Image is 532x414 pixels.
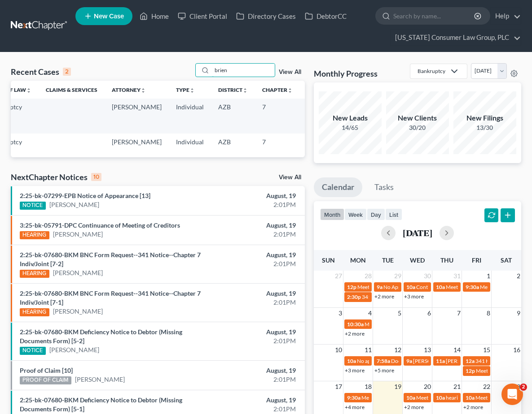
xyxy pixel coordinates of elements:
[423,271,432,281] span: 30
[386,123,449,132] div: 30/20
[94,13,124,20] span: New Case
[173,8,232,24] a: Client Portal
[26,88,31,93] i: unfold_more
[365,321,464,328] span: Meeting of Creditors for [PERSON_NAME]
[53,268,103,277] a: [PERSON_NAME]
[347,358,356,364] span: 10a
[374,293,394,300] a: +2 more
[404,404,424,410] a: +2 more
[410,256,425,264] span: Wed
[210,336,296,345] div: 2:01PM
[391,30,521,46] a: [US_STATE] Consumer Law Group, PLC
[20,251,201,267] a: 2:25-bk-07680-BKM BNC Form Request--341 Notice--Chapter 7 Indiv/Joint [7-2]
[210,328,296,336] div: August, 19
[211,134,255,150] td: AZB
[486,271,491,281] span: 1
[453,113,516,123] div: New Filings
[516,271,521,281] span: 2
[446,358,508,364] span: [PERSON_NAME] Hearing
[466,358,475,364] span: 12a
[20,192,150,199] a: 2:25-bk-07299-EPB Notice of Appearance [13]
[39,81,105,99] th: Claims & Services
[393,345,402,355] span: 12
[218,86,248,93] a: Districtunfold_more
[385,208,402,220] button: list
[344,208,367,220] button: week
[512,381,521,392] span: 23
[456,308,462,319] span: 7
[211,99,255,133] td: AZB
[314,68,378,79] h3: Monthly Progress
[53,230,103,239] a: [PERSON_NAME]
[169,99,211,133] td: Individual
[393,8,475,24] input: Search by name...
[210,221,296,230] div: August, 19
[242,88,248,93] i: unfold_more
[49,200,99,209] a: [PERSON_NAME]
[210,250,296,259] div: August, 19
[501,256,512,264] span: Sat
[345,404,365,410] a: +4 more
[141,88,146,93] i: unfold_more
[20,202,46,210] div: NOTICE
[212,64,275,77] input: Search by name...
[512,345,521,355] span: 16
[300,8,351,24] a: DebtorCC
[105,99,169,133] td: [PERSON_NAME]
[418,67,445,75] div: Bankruptcy
[404,293,424,300] a: +3 more
[357,284,505,290] span: Meeting of Creditors for [PERSON_NAME] & [PERSON_NAME]
[255,134,300,150] td: 7
[314,177,362,197] a: Calendar
[482,381,491,392] span: 22
[320,208,344,220] button: month
[382,256,394,264] span: Tue
[176,86,195,93] a: Typeunfold_more
[516,308,521,319] span: 9
[357,358,398,364] span: No appointments
[210,191,296,200] div: August, 19
[482,345,491,355] span: 15
[453,123,516,132] div: 13/30
[345,367,365,374] a: +3 more
[135,8,173,24] a: Home
[210,405,296,414] div: 2:01PM
[463,404,483,410] a: +2 more
[436,284,445,290] span: 10a
[345,330,365,337] a: +2 more
[20,221,180,229] a: 3:25-bk-05791-DPC Continuance of Meeting of Creditors
[391,358,471,364] span: Docket Text: for [PERSON_NAME]
[319,123,382,132] div: 14/65
[347,284,356,290] span: 12p
[20,367,73,374] a: Proof of Claim [10]
[169,134,211,150] td: Individual
[105,134,169,150] td: [PERSON_NAME]
[440,256,453,264] span: Thu
[466,394,475,401] span: 10a
[334,345,343,355] span: 10
[11,66,71,77] div: Recent Cases
[374,367,394,374] a: +5 more
[347,321,364,328] span: 10:30a
[406,358,412,364] span: 9a
[423,345,432,355] span: 13
[377,358,390,364] span: 7:58a
[364,381,373,392] span: 18
[11,172,101,182] div: NextChapter Notices
[472,256,481,264] span: Fri
[63,68,71,76] div: 2
[210,259,296,268] div: 2:01PM
[75,375,125,384] a: [PERSON_NAME]
[393,381,402,392] span: 19
[322,256,335,264] span: Sun
[232,8,300,24] a: Directory Cases
[53,307,103,316] a: [PERSON_NAME]
[210,298,296,307] div: 2:01PM
[393,271,402,281] span: 29
[406,284,415,290] span: 10a
[287,88,293,93] i: unfold_more
[300,99,343,133] td: 2:25-bk-06821-BKM
[361,394,461,401] span: Meeting of Creditors for [PERSON_NAME]
[501,384,523,405] iframe: Intercom live chat
[210,289,296,298] div: August, 19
